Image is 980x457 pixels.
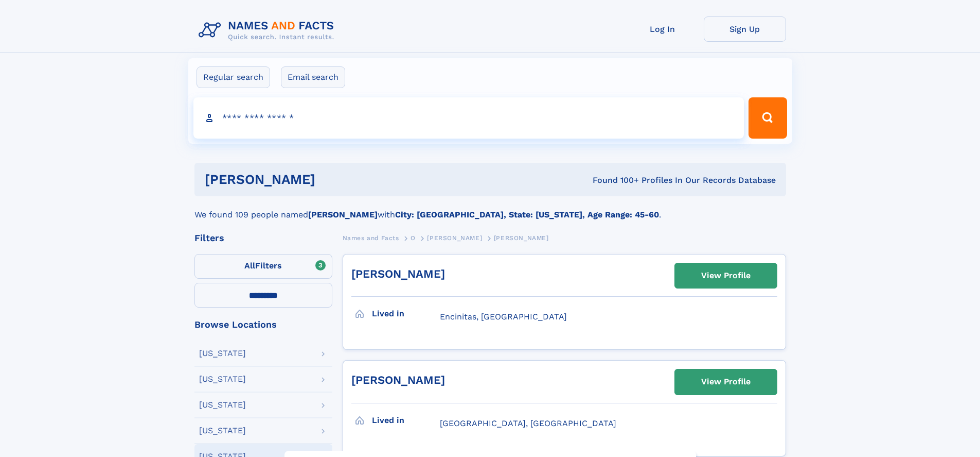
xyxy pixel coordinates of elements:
a: View Profile [675,369,777,394]
span: O [411,234,416,242]
h3: Lived in [372,412,440,429]
img: Logo Names and Facts [194,16,343,44]
span: Encinitas, [GEOGRAPHIC_DATA] [440,312,567,321]
a: [PERSON_NAME] [351,267,445,280]
span: [PERSON_NAME] [494,234,549,242]
label: Email search [281,66,345,88]
h3: Lived in [372,305,440,323]
span: All [244,261,255,270]
div: Found 100+ Profiles In Our Records Database [454,175,776,186]
div: We found 109 people named with . [194,196,786,221]
div: View Profile [701,264,751,287]
input: search input [193,97,744,139]
a: O [411,231,416,244]
b: [PERSON_NAME] [308,210,378,219]
h1: [PERSON_NAME] [205,173,454,186]
a: [PERSON_NAME] [351,374,445,386]
div: [US_STATE] [199,349,246,358]
a: Names and Facts [343,231,399,244]
label: Regular search [197,66,270,88]
div: [US_STATE] [199,401,246,409]
div: [US_STATE] [199,427,246,435]
b: City: [GEOGRAPHIC_DATA], State: [US_STATE], Age Range: 45-60 [395,210,659,219]
div: [US_STATE] [199,375,246,383]
div: Filters [194,233,332,243]
span: [GEOGRAPHIC_DATA], [GEOGRAPHIC_DATA] [440,418,616,428]
a: [PERSON_NAME] [427,231,482,244]
div: View Profile [701,370,751,394]
span: [PERSON_NAME] [427,234,482,242]
div: Browse Locations [194,320,332,329]
button: Search Button [749,97,787,139]
a: Log In [621,16,704,42]
a: View Profile [675,263,777,288]
a: Sign Up [704,16,786,42]
label: Filters [194,254,332,279]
